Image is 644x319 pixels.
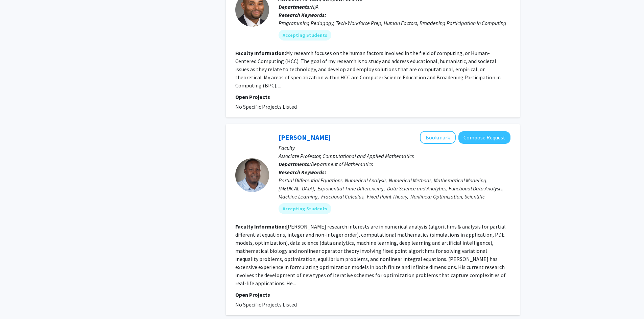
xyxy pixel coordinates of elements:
b: Research Keywords: [279,169,326,176]
iframe: Chat [5,289,29,314]
fg-read-more: [PERSON_NAME] research interests are in numerical analysis (algorithms & analysis for partial dif... [235,223,506,287]
b: Departments: [279,161,311,167]
span: Department of Mathematics [311,161,373,167]
b: Faculty Information: [235,50,286,56]
button: Add Olaniyi Iyiola to Bookmarks [420,131,456,144]
b: Research Keywords: [279,11,326,18]
p: Faculty [279,144,510,152]
mat-chip: Accepting Students [279,30,331,41]
button: Compose Request to Olaniyi Iyiola [458,131,510,144]
p: Open Projects [235,93,510,101]
div: Programming Pedagogy, Tech-Workforce Prep, Human Factors, Broadening Participation in Computing [279,19,510,27]
span: No Specific Projects Listed [235,103,297,110]
a: [PERSON_NAME] [279,133,331,141]
b: Departments: [279,3,311,10]
p: Open Projects [235,291,510,299]
p: Associate Professor, Computational and Applied Mathematics [279,152,510,160]
b: Faculty Information: [235,223,286,230]
div: Partial Differential Equations, Numerical Analysis, Numerical Methods, Mathematical Modeling, [ME... [279,176,510,209]
span: No Specific Projects Listed [235,301,297,308]
span: N/A [311,3,318,10]
mat-chip: Accepting Students [279,203,331,214]
fg-read-more: My research focuses on the human factors involved in the field of computing, or Human-Centered Co... [235,50,501,89]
